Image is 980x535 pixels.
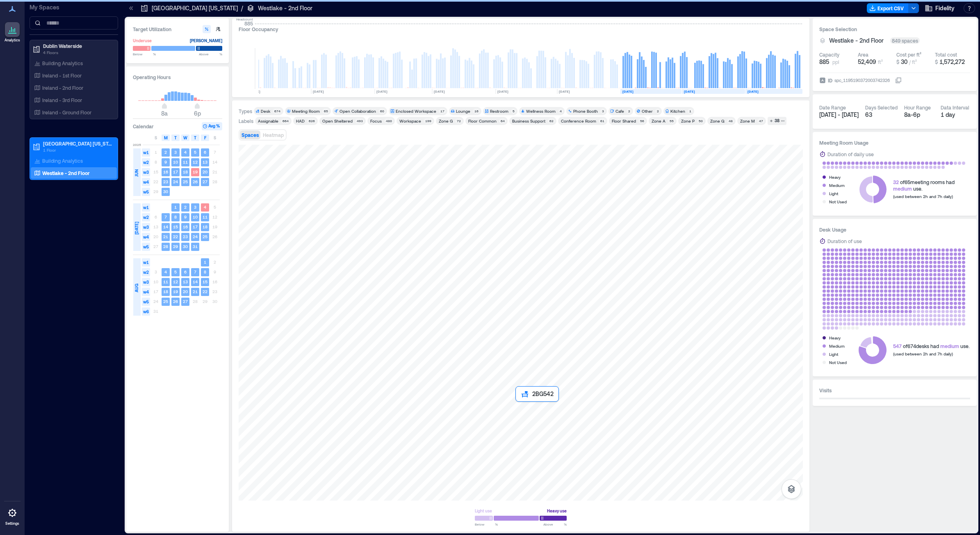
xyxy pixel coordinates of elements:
div: 48 [727,118,734,123]
span: $ [935,59,938,65]
text: 19 [173,289,178,294]
text: 3 [174,150,177,155]
text: 21 [193,289,198,294]
text: 2 [164,150,167,155]
div: 5 [511,109,516,114]
span: w2 [142,213,150,221]
div: Date Range [819,104,846,111]
text: 25 [203,234,207,239]
p: [GEOGRAPHIC_DATA] [US_STATE] [152,4,238,12]
text: 25 [183,179,188,184]
p: Settings [5,521,19,526]
span: 52,409 [858,58,876,65]
span: ppl [832,59,839,65]
p: / [241,4,243,12]
div: 72 [455,118,462,123]
div: Restroom [490,108,508,114]
span: M [164,134,168,141]
text: 12 [193,159,198,164]
text: 16 [183,224,188,229]
span: ft² [878,59,883,65]
text: 14 [163,224,168,229]
div: Lounge [456,108,470,114]
span: w5 [142,298,150,306]
div: Heavy use [547,507,567,515]
span: JUN [133,169,140,177]
text: [DATE] [684,89,695,93]
div: 38 [773,117,781,125]
h3: Operating Hours [133,73,222,81]
div: Area [858,51,868,58]
div: of 65 meeting rooms had use. [893,179,955,192]
text: 17 [173,169,178,174]
div: Zone Q [710,118,725,124]
div: Medium [829,342,845,350]
div: 4 [558,109,563,114]
div: Medium [829,181,845,189]
a: Settings [2,503,22,528]
span: w3 [142,223,150,231]
text: 6 [204,150,206,155]
text: 23 [183,234,188,239]
span: [DATE] - [DATE] [819,111,859,118]
text: 12 [173,279,178,284]
div: Total cost [935,51,957,58]
div: 1 [688,109,693,114]
text: 20 [183,289,188,294]
div: Business Support [512,118,545,124]
span: w2 [142,158,150,166]
div: Other [642,108,653,114]
div: spc_1195190372003742326 [834,76,891,84]
div: 65 [322,109,329,114]
span: w6 [142,307,150,316]
div: 2 [627,109,631,114]
div: [PERSON_NAME] [190,36,222,45]
div: Heavy [829,334,841,342]
span: 1,572,272 [939,58,965,65]
p: 4 Floors [43,49,112,56]
div: Zone A [652,118,665,124]
div: Wellness Room [526,108,556,114]
span: Heatmap [263,132,284,138]
span: S [214,134,216,141]
span: 6p [194,110,201,117]
span: Below % [475,522,498,527]
text: 27 [203,179,207,184]
text: 27 [183,299,188,304]
h3: Visits [819,386,970,394]
text: 24 [173,179,178,184]
p: Ireland - 1st Floor [42,72,82,79]
text: [DATE] [559,89,570,93]
div: Heavy [829,173,841,181]
text: 4 [184,150,187,155]
text: 2 [184,205,187,209]
span: ID [828,76,832,84]
span: 8a [161,110,168,117]
div: Zone P [681,118,695,124]
span: 2025 [133,142,141,147]
text: 7 [164,214,167,219]
text: 1 [204,260,206,264]
span: 547 [893,343,902,349]
h3: Desk Usage [819,225,970,234]
text: 11 [183,159,188,164]
p: Ireland - Ground Floor [42,109,91,116]
p: Dublin Waterside [43,43,112,49]
div: Types [239,108,252,114]
div: 56 [638,118,645,123]
div: 62 [548,118,555,123]
div: 3 [600,109,605,114]
div: Cafe [615,108,624,114]
button: Heatmap [261,130,285,139]
span: w2 [142,268,150,276]
text: 6 [184,269,187,274]
div: Hour Range [904,104,931,111]
div: Duration of daily use [827,150,874,158]
text: 17 [193,224,198,229]
div: 849 spaces [890,37,920,44]
div: Open Sheltered [322,118,353,124]
text: [DATE] [313,89,324,93]
div: 61 [599,118,606,123]
div: Labels [239,118,253,124]
span: (used between 2h and 7h daily) [893,194,953,199]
